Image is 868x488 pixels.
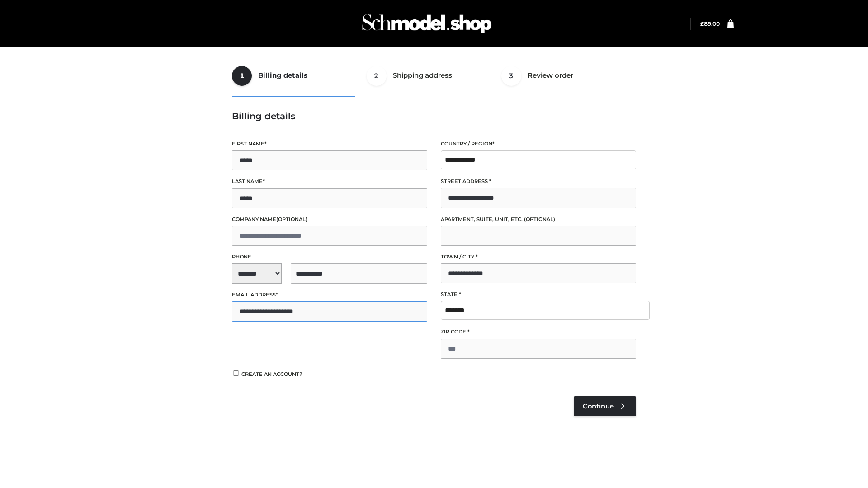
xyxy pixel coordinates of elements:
label: First name [232,140,427,148]
span: Create an account? [241,371,302,377]
img: Schmodel Admin 964 [359,6,495,42]
label: State [441,290,636,299]
label: Company name [232,215,427,224]
a: Continue [574,396,636,416]
input: Create an account? [232,370,240,376]
a: £89.00 [700,20,720,27]
span: £ [700,20,704,27]
span: (optional) [524,216,555,222]
span: (optional) [276,216,307,222]
label: Country / Region [441,140,636,148]
label: ZIP Code [441,328,636,336]
bdi: 89.00 [700,20,720,27]
span: Continue [583,402,614,410]
h3: Billing details [232,111,636,122]
label: Town / City [441,253,636,261]
label: Apartment, suite, unit, etc. [441,215,636,224]
label: Phone [232,253,427,261]
label: Street address [441,177,636,186]
label: Email address [232,291,427,299]
label: Last name [232,177,427,186]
